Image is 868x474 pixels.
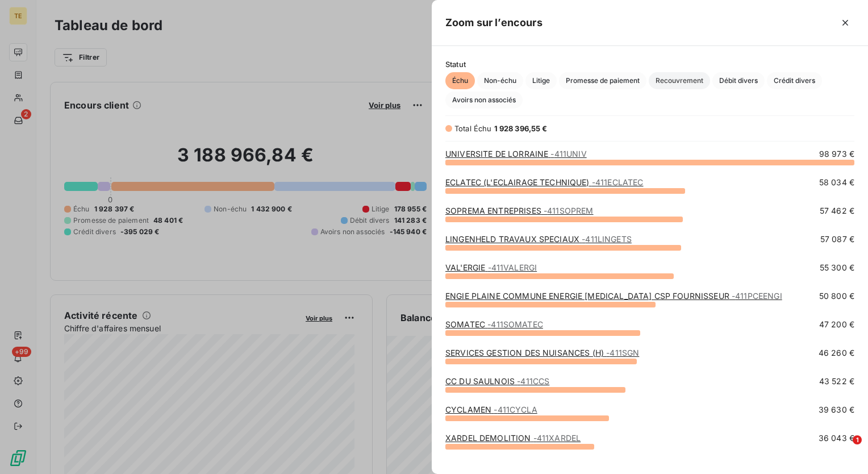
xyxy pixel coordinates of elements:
span: - 411CYCLA [494,405,537,414]
a: VAL'ERGIE [445,263,537,272]
span: - 411LINGETS [582,234,632,244]
a: UNIVERSITE DE LORRAINE [445,149,587,159]
span: 46 260 € [819,347,854,359]
span: 43 522 € [819,376,854,387]
span: 47 200 € [819,319,854,330]
a: LINGENHELD TRAVAUX SPECIAUX [445,234,632,244]
button: Promesse de paiement [559,72,646,89]
a: SERVICES GESTION DES NUISANCES (H) [445,348,639,357]
button: Non-échu [477,72,523,89]
h5: Zoom sur l’encours [445,15,542,31]
iframe: Intercom live chat [829,435,857,463]
a: CYCLAMEN [445,405,537,414]
span: 36 043 € [819,433,854,444]
button: Débit divers [712,72,765,89]
span: 98 973 € [819,148,854,160]
a: SOPREMA ENTREPRISES [445,206,594,215]
span: - 411PCEENGI [732,291,782,301]
span: - 411VALERGI [488,263,537,272]
span: 33 451 € [821,461,854,472]
span: 57 462 € [820,205,854,217]
span: 57 087 € [820,234,854,245]
button: Recouvrement [649,72,710,89]
span: Statut [445,60,854,69]
button: Litige [525,72,557,89]
span: - 411SOMATEC [487,319,543,329]
a: CC DU SAULNOIS [445,376,549,386]
span: 39 630 € [819,404,854,415]
span: - 411SOPREM [544,206,594,215]
a: ENGIE PLAINE COMMUNE ENERGIE [MEDICAL_DATA] CSP FOURNISSEUR [445,291,782,301]
button: Avoirs non associés [445,92,523,109]
span: 1 [853,435,862,444]
span: 50 800 € [819,290,854,302]
span: - 411ECLATEC [592,177,644,187]
button: Crédit divers [767,72,822,89]
span: 55 300 € [820,262,854,273]
span: - 411SGN [606,348,639,357]
span: - 411UNIV [550,149,586,159]
a: XARDEL DEMOLITION [445,433,581,443]
button: Échu [445,72,475,89]
div: grid [432,148,868,461]
span: - 411CCS [517,376,549,386]
span: 58 034 € [819,177,854,188]
span: Total Échu [454,124,492,133]
a: SOMATEC [445,319,543,329]
span: 1 928 396,55 € [494,124,548,133]
span: - 411XARDEL [533,433,581,443]
a: ECLATEC (L'ECLAIRAGE TECHNIQUE) [445,177,643,187]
